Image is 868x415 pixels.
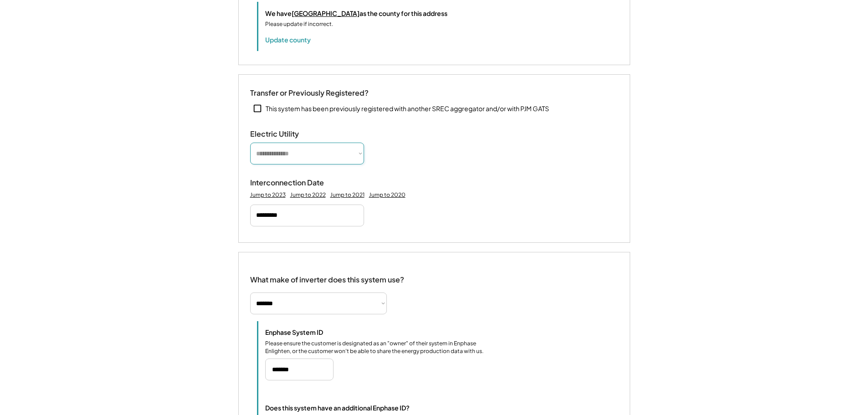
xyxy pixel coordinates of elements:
div: Does this system have an additional Enphase ID? [265,403,410,413]
button: Update county [265,35,311,44]
div: Jump to 2020 [369,191,406,199]
div: Please ensure the customer is designated as an "owner" of their system in Enphase Enlighten, or t... [265,340,493,355]
div: Electric Utility [250,129,341,139]
div: This system has been previously registered with another SREC aggregator and/or with PJM GATS [266,104,549,113]
div: Transfer or Previously Registered? [250,88,369,98]
div: We have as the county for this address [265,9,447,18]
u: [GEOGRAPHIC_DATA] [292,9,360,17]
div: What make of inverter does this system use? [250,266,404,287]
div: Jump to 2023 [250,191,286,199]
div: Enphase System ID [265,328,356,336]
div: Jump to 2021 [330,191,365,199]
div: Please update if incorrect. [265,20,333,28]
div: Interconnection Date [250,178,341,188]
div: Jump to 2022 [290,191,326,199]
